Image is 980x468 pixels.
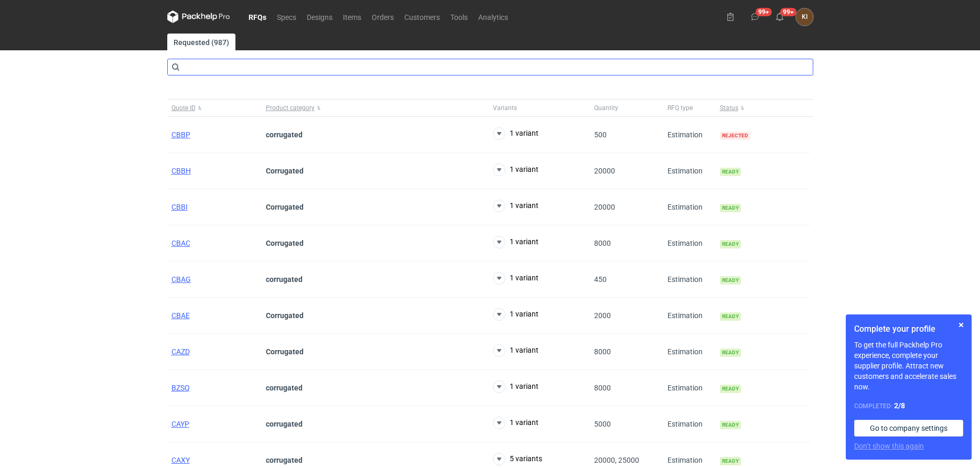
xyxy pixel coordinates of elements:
[167,10,230,23] svg: Packhelp Pro
[266,275,303,284] strong: corrugated
[663,370,716,406] div: Estimation
[667,104,693,112] span: RFQ type
[955,319,967,331] button: Skip for now
[171,311,190,320] a: CBAE
[171,384,190,392] a: BZSQ
[720,276,741,285] span: Ready
[266,456,303,464] strong: corrugated
[266,130,303,139] strong: corrugated
[716,100,810,116] button: Status
[663,298,716,334] div: Estimation
[720,168,741,176] span: Ready
[301,10,338,23] a: Designs
[594,104,618,112] span: Quantity
[796,8,813,26] div: Karolina Idkowiak
[720,204,741,212] span: Ready
[266,420,303,428] strong: corrugated
[167,100,262,116] button: Quote ID
[747,8,763,25] button: 99+
[266,104,315,112] span: Product category
[594,311,611,320] span: 2000
[663,153,716,189] div: Estimation
[243,10,272,23] a: RFQs
[720,240,741,248] span: Ready
[720,312,741,321] span: Ready
[493,127,539,140] button: 1 variant
[594,167,615,175] span: 20000
[266,203,304,211] strong: Corrugated
[171,347,190,356] a: CAZD
[171,104,196,112] span: Quote ID
[493,308,539,321] button: 1 variant
[493,380,539,393] button: 1 variant
[771,8,788,25] button: 99+
[171,420,189,428] a: CAYP
[493,164,539,176] button: 1 variant
[272,10,301,23] a: Specs
[854,441,924,451] button: Don’t show this again
[720,457,741,465] span: Ready
[171,456,190,464] a: CAXY
[594,456,639,464] span: 20000, 25000
[171,130,190,139] a: CBBP
[720,385,741,393] span: Ready
[262,100,489,116] button: Product category
[493,200,539,212] button: 1 variant
[338,10,367,23] a: Items
[473,10,513,23] a: Analytics
[720,104,738,112] span: Status
[493,344,539,357] button: 1 variant
[894,401,905,410] strong: 2 / 8
[594,384,611,392] span: 8000
[367,10,399,23] a: Orders
[266,311,304,320] strong: Corrugated
[266,384,303,392] strong: corrugated
[171,167,191,175] a: CBBH
[663,189,716,225] div: Estimation
[493,236,539,248] button: 1 variant
[493,104,517,112] span: Variants
[663,117,716,153] div: Estimation
[266,239,304,247] strong: Corrugated
[594,203,615,211] span: 20000
[594,275,607,284] span: 450
[594,347,611,356] span: 8000
[171,239,190,247] a: CBAC
[663,406,716,442] div: Estimation
[493,272,539,285] button: 1 variant
[266,167,304,175] strong: Corrugated
[720,349,741,357] span: Ready
[399,10,445,23] a: Customers
[167,34,235,50] a: Requested (987)
[445,10,473,23] a: Tools
[493,453,542,465] button: 5 variants
[854,400,963,411] div: Completed:
[171,275,191,284] a: CBAG
[854,323,963,335] h1: Complete your profile
[720,421,741,429] span: Ready
[594,239,611,247] span: 8000
[663,262,716,298] div: Estimation
[594,420,611,428] span: 5000
[720,132,750,140] span: Rejected
[796,8,813,26] button: KI
[493,417,539,429] button: 1 variant
[171,203,188,211] a: CBBI
[594,130,607,139] span: 500
[854,340,963,392] p: To get the full Packhelp Pro experience, complete your supplier profile. Attract new customers an...
[663,334,716,370] div: Estimation
[854,420,963,437] a: Go to company settings
[266,347,304,356] strong: Corrugated
[663,225,716,262] div: Estimation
